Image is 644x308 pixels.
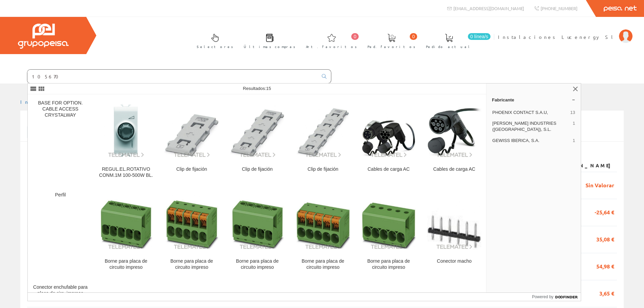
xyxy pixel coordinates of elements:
span: 3,65 € [599,287,614,299]
div: Borne para placa de circuito impreso [164,258,219,270]
span: Instalaciones Lucenergy Sl [498,33,616,40]
div: de 83 [27,148,617,160]
span: 0 [410,33,417,40]
a: BASE FOR OPTION. CABLE ACCESS CRYSTALWAY [28,95,93,186]
span: Listado mis albaranes [27,118,123,126]
input: Introduzca parte o toda la referencia1, referencia2, número, fecha(dd/mm/yy) o rango de fechas(dd... [27,126,392,138]
span: GEWISS IBERICA, S.A. [492,138,570,144]
a: Borne para placa de circuito impreso Borne para placa de circuito impreso [93,187,159,278]
span: Selectores [197,43,233,50]
div: Clip de fijación [296,166,350,172]
img: Borne para placa de circuito impreso [361,195,416,250]
a: Clip de fijación Clip de fijación [290,95,356,186]
a: Powered by [532,293,581,301]
span: 1 [573,120,575,133]
img: Clip de fijación [230,103,285,158]
span: Resultados: [243,86,271,91]
a: Borne para placa de circuito impreso Borne para placa de circuito impreso [356,187,421,278]
img: Borne para placa de circuito impreso [164,195,219,250]
span: -25,64 € [595,206,614,217]
a: Cables de carga AC Cables de carga AC [356,95,421,186]
div: Conector enchufable para placa de circ. impreso [33,284,88,297]
span: [PHONE_NUMBER] [541,5,577,11]
span: Sin Valorar [586,179,614,190]
div: Perfil [33,192,88,198]
a: Conector macho Conector macho [422,187,487,278]
a: Borne para placa de circuito impreso Borne para placa de circuito impreso [290,187,356,278]
div: Clip de fijación [164,166,219,172]
a: Clip de fijación Clip de fijación [159,95,224,186]
a: Selectores [190,28,237,53]
span: [EMAIL_ADDRESS][DOMAIN_NAME] [453,5,524,11]
img: REGUL.EL.ROTATIVO CONM.1M 100-500W BL. [99,103,153,158]
label: Mostrar [27,148,86,158]
span: 1 [573,138,575,144]
a: REGUL.EL.ROTATIVO CONM.1M 100-500W BL. REGUL.EL.ROTATIVO CONM.1M 100-500W BL. [93,95,159,186]
a: Fabricante [486,94,581,105]
span: 15 [266,86,271,91]
div: REGUL.EL.ROTATIVO CONM.1M 100-500W BL. [99,166,153,179]
div: Borne para placa de circuito impreso [296,258,350,270]
div: Conector macho [427,258,481,264]
th: Número [27,160,80,172]
div: Cables de carga AC [361,166,416,172]
div: Borne para placa de circuito impreso [230,258,285,270]
span: 0 [351,33,359,40]
span: 0 línea/s [468,33,491,40]
div: Cables de carga AC [427,166,481,172]
input: Buscar ... [27,70,318,83]
a: Últimas compras [237,28,299,53]
a: Inicio [20,99,49,105]
img: Clip de fijación [296,103,350,158]
a: Clip de fijación Clip de fijación [225,95,290,186]
span: Art. favoritos [306,43,357,50]
img: Borne para placa de circuito impreso [99,195,153,250]
span: 54,98 € [596,260,614,271]
div: Borne para placa de circuito impreso [99,258,153,270]
a: Instalaciones Lucenergy Sl [498,28,633,34]
div: Borne para placa de circuito impreso [361,258,416,270]
a: Cables de carga AC Cables de carga AC [422,95,487,186]
img: Grupo Peisa [18,24,69,49]
span: [PERSON_NAME] INDUSTRIES ([GEOGRAPHIC_DATA]), S.L. [492,120,570,133]
a: Conector enchufable para placa de circ. impreso [28,279,93,304]
span: Pedido actual [426,43,472,50]
span: PHOENIX CONTACT S.A.U, [492,110,568,116]
div: Clip de fijación [230,166,285,172]
span: Powered by [532,294,553,300]
span: Ped. favoritos [367,43,415,50]
img: Cables de carga AC [361,103,416,158]
span: Últimas compras [244,43,295,50]
a: Perfil [28,187,93,278]
div: BASE FOR OPTION. CABLE ACCESS CRYSTALWAY [33,100,88,118]
span: 13 [570,110,575,116]
a: Borne para placa de circuito impreso Borne para placa de circuito impreso [159,187,224,278]
img: Borne para placa de circuito impreso [230,195,285,250]
img: Conector macho [427,195,481,250]
a: Borne para placa de circuito impreso Borne para placa de circuito impreso [225,187,290,278]
img: Borne para placa de circuito impreso [296,195,350,250]
img: Clip de fijación [164,103,219,158]
span: 35,08 € [596,233,614,244]
img: Cables de carga AC [427,103,481,158]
